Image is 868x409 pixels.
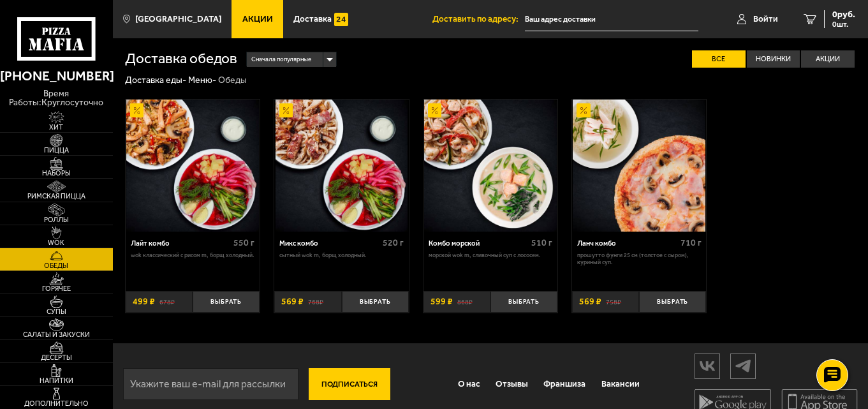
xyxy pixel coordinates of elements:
[692,50,746,68] label: Все
[281,297,304,306] span: 569 ₽
[242,15,273,24] span: Акции
[130,103,143,117] img: Акционный
[279,251,404,258] p: Сытный Wok M, Борщ холодный.
[429,251,553,258] p: Морской Wok M, Сливочный суп с лососем.
[423,100,557,232] a: АкционныйКомбо морской
[450,369,487,399] a: О нас
[801,50,855,68] label: Акции
[832,10,855,19] span: 0 руб.
[383,237,404,248] span: 520 г
[125,52,237,66] h1: Доставка обедов
[125,75,186,86] a: Доставка еды-
[731,355,755,377] img: tg
[579,297,601,306] span: 569 ₽
[432,15,525,24] span: Доставить по адресу:
[488,369,536,399] a: Отзывы
[133,297,155,306] span: 499 ₽
[218,75,247,86] div: Обеды
[639,291,706,313] button: Выбрать
[131,239,231,248] div: Лайт комбо
[577,251,702,266] p: Прошутто Фунги 25 см (толстое с сыром), Куриный суп.
[293,15,332,24] span: Доставка
[572,100,706,232] a: АкционныйЛанч комбо
[309,368,390,400] button: Подписаться
[279,103,293,117] img: Акционный
[251,51,311,68] span: Сначала популярные
[747,50,800,68] label: Новинки
[126,100,259,232] img: Лайт комбо
[308,297,323,306] s: 768 ₽
[428,103,441,117] img: Акционный
[188,75,216,86] a: Меню-
[695,355,719,377] img: vk
[457,297,473,306] s: 868 ₽
[276,100,408,232] img: Микс комбо
[577,239,677,248] div: Ланч комбо
[193,291,260,313] button: Выбрать
[573,100,705,232] img: Ланч комбо
[429,239,529,248] div: Комбо морской
[536,369,593,399] a: Франшиза
[606,297,621,306] s: 758 ₽
[430,297,453,306] span: 599 ₽
[334,13,348,26] img: 15daf4d41897b9f0e9f617042186c801.svg
[525,8,698,31] input: Ваш адрес доставки
[680,237,702,248] span: 710 г
[594,369,647,399] a: Вакансии
[279,239,379,248] div: Микс комбо
[342,291,409,313] button: Выбрать
[531,237,552,248] span: 510 г
[832,20,855,28] span: 0 шт.
[490,291,557,313] button: Выбрать
[233,237,254,248] span: 550 г
[159,297,175,306] s: 678 ₽
[123,368,298,400] input: Укажите ваш e-mail для рассылки
[131,251,255,258] p: Wok классический с рисом M, Борщ холодный.
[753,15,778,24] span: Войти
[135,15,221,24] span: [GEOGRAPHIC_DATA]
[577,103,590,117] img: Акционный
[424,100,557,232] img: Комбо морской
[126,100,260,232] a: АкционныйЛайт комбо
[274,100,408,232] a: АкционныйМикс комбо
